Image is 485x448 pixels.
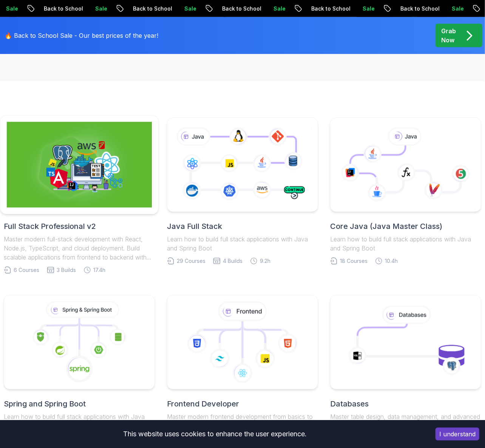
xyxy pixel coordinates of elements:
p: Master modern full-stack development with React, Node.js, TypeScript, and cloud deployment. Build... [4,235,155,262]
p: Back to School [394,5,445,12]
p: Master modern frontend development from basics to advanced React applications. This structured le... [167,412,318,439]
span: 3 Builds [57,266,76,274]
p: Learn how to build full stack applications with Java and Spring Boot [330,235,481,253]
p: Sale [445,5,469,12]
div: This website uses cookies to enhance the user experience. [6,426,424,442]
a: Core Java (Java Master Class)Learn how to build full stack applications with Java and Spring Boot... [330,117,481,265]
span: 17.4h [93,266,105,274]
p: Sale [178,5,202,12]
span: 29 Courses [177,257,205,265]
p: Back to School [215,5,267,12]
p: Sale [267,5,291,12]
h2: Full Stack Professional v2 [4,221,155,232]
span: 10.4h [385,257,398,265]
img: Full Stack Professional v2 [7,122,152,208]
span: 9.2h [260,257,270,265]
p: 🔥 Back to School Sale - Our best prices of the year! [5,31,158,40]
span: 18 Courses [340,257,368,265]
p: Back to School [37,5,88,12]
a: Java Full StackLearn how to build full stack applications with Java and Spring Boot29 Courses4 Bu... [167,117,318,265]
span: 6 Courses [14,266,39,274]
h2: Frontend Developer [167,399,318,409]
p: Sale [356,5,380,12]
h2: Core Java (Java Master Class) [330,221,481,232]
a: Spring and Spring BootLearn how to build full stack applications with Java and Spring Boot10 Cour... [4,295,155,442]
p: Learn how to build full stack applications with Java and Spring Boot [4,412,155,430]
h2: Spring and Spring Boot [4,399,155,409]
h2: Java Full Stack [167,221,318,232]
p: Grab Now [441,26,456,45]
p: Sale [88,5,113,12]
span: 4 Builds [223,257,242,265]
button: Accept cookies [436,428,479,440]
p: Back to School [304,5,356,12]
a: Full Stack Professional v2Full Stack Professional v2Master modern full-stack development with Rea... [4,117,155,274]
p: Learn how to build full stack applications with Java and Spring Boot [167,235,318,253]
h2: Databases [330,399,481,409]
p: Master table design, data management, and advanced database operations. This structured learning ... [330,412,481,439]
p: Back to School [126,5,178,12]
